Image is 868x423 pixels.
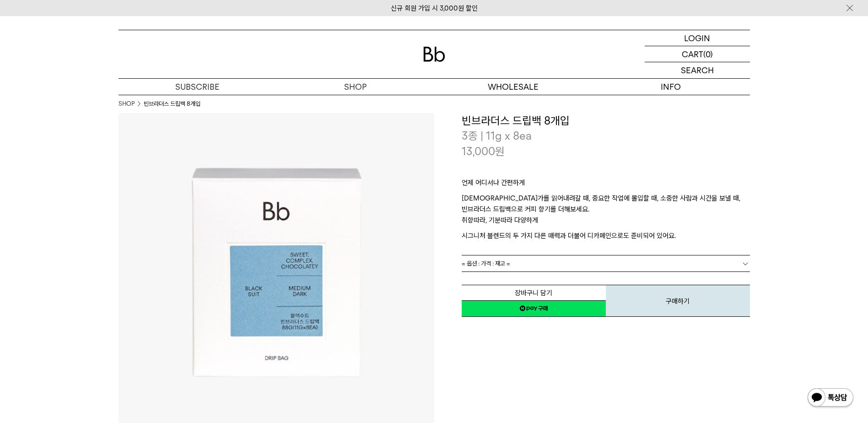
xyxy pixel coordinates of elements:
[119,99,135,108] a: SHOP
[495,145,505,158] span: 원
[462,113,750,129] h3: 빈브라더스 드립백 8개입
[462,128,750,144] p: 3종 | 11g x 8ea
[645,30,750,46] a: LOGIN
[606,285,750,317] button: 구매하기
[462,255,510,271] span: = 옵션 : 가격 : 재고 =
[462,215,750,230] p: 취향따라, 기분따라 다양하게
[703,46,713,62] p: (0)
[462,285,606,301] button: 장바구니 담기
[681,62,714,78] p: SEARCH
[592,79,750,95] p: INFO
[276,79,434,95] a: SHOP
[462,230,750,241] p: 시그니처 블렌드의 두 가지 다른 매력과 더불어 디카페인으로도 준비되어 있어요.
[119,79,276,95] a: SUBSCRIBE
[682,46,703,62] p: CART
[434,79,592,95] p: WHOLESALE
[144,99,200,108] li: 빈브라더스 드립백 8개입
[684,30,710,46] p: LOGIN
[462,177,750,193] p: 언제 어디서나 간편하게
[423,47,445,62] img: 로고
[645,46,750,62] a: CART (0)
[462,300,606,317] a: 새창
[807,387,854,409] img: 카카오톡 채널 1:1 채팅 버튼
[462,193,750,215] p: [DEMOGRAPHIC_DATA]가를 읽어내려갈 때, 중요한 작업에 몰입할 때, 소중한 사람과 시간을 보낼 때, 빈브라더스 드립백으로 커피 향기를 더해보세요.
[391,4,478,12] a: 신규 회원 가입 시 3,000원 할인
[462,144,505,159] p: 13,000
